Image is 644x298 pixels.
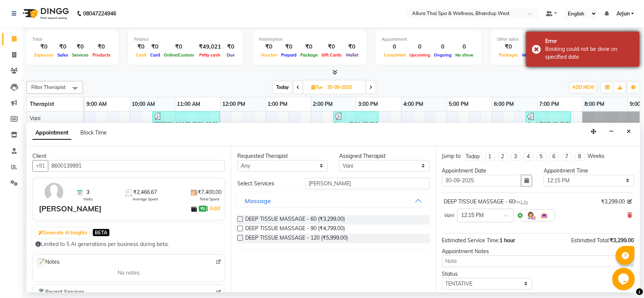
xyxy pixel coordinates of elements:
[515,199,529,205] small: for
[583,99,607,110] a: 8:00 PM
[442,175,522,186] input: yyyy-mm-dd
[273,81,292,93] span: Today
[48,160,225,172] input: Search by Name/Mobile/Email/Code
[91,52,112,58] span: Products
[134,43,148,51] div: ₹0
[442,152,461,160] div: Jump to
[55,43,70,51] div: ₹0
[55,52,70,58] span: Sales
[407,52,432,58] span: Upcoming
[610,237,634,244] span: ₹3,299.00
[162,52,196,58] span: Online/Custom
[43,181,65,203] img: avatar
[549,152,559,161] li: 6
[432,52,453,58] span: Ongoing
[279,52,298,58] span: Prepaid
[527,113,570,127] div: Anuj, TK07, 06:45 PM-07:45 PM, BALINESE MASSAGE - 60
[208,204,221,213] a: Add
[148,52,162,58] span: Card
[320,52,344,58] span: Gift Cards
[32,43,55,51] div: ₹0
[524,152,533,161] li: 4
[492,99,516,110] a: 6:00 PM
[30,115,40,122] span: Vani
[221,99,247,110] a: 12:00 PM
[298,52,320,58] span: Package
[200,196,220,202] span: Total Spent
[453,52,475,58] span: No show
[628,199,632,204] i: Edit price
[575,152,585,161] li: 8
[32,52,55,58] span: Expenses
[485,152,495,161] li: 1
[344,52,360,58] span: Wallet
[442,270,533,278] div: Status
[407,43,432,51] div: 0
[245,234,348,243] span: DEEP TISSUE MASSAGE - 120 (₹5,999.00)
[153,113,219,127] div: [PERSON_NAME], TK01, 10:30 AM-12:00 PM, SWEDISH MASSAGE - 90
[224,43,237,51] div: ₹0
[442,237,500,244] span: Estimated Service Time:
[339,152,430,160] div: Assigned Therapist
[298,43,320,51] div: ₹0
[497,36,619,43] div: Other sales
[466,153,480,160] div: Today
[447,99,471,110] a: 5:00 PM
[334,113,378,127] div: Varun, TK04, 02:30 PM-03:30 PM, BALINESE MASSAGE - 60
[175,99,203,110] a: 11:00 AM
[526,211,535,220] img: Hairdresser.png
[382,43,407,51] div: 0
[32,126,71,140] span: Appointment
[325,82,363,93] input: 2025-09-30
[148,43,162,51] div: ₹0
[240,194,426,208] button: Massage
[80,129,107,136] span: Block Time
[540,211,549,220] img: Interior.png
[511,152,521,161] li: 3
[498,152,508,161] li: 2
[520,43,551,51] div: ₹0
[35,240,222,248] div: Limited to 5 AI generations per business during beta.
[83,3,116,24] b: 08047224946
[118,269,140,277] span: No notes
[444,198,529,206] div: DEEP TISSUE MASSAGE - 60
[36,258,60,267] span: Notes
[19,3,71,24] img: logo
[162,43,196,51] div: ₹0
[357,99,380,110] a: 3:00 PM
[130,99,157,110] a: 10:00 AM
[311,99,335,110] a: 2:00 PM
[279,43,298,51] div: ₹0
[320,43,344,51] div: ₹0
[571,237,610,244] span: Estimated Total:
[538,99,561,110] a: 7:00 PM
[83,196,93,202] span: Visits
[442,167,533,175] div: Appointment Date
[245,215,345,225] span: DEEP TISSUE MASSAGE - 60 (₹3,299.00)
[382,52,407,58] span: Completed
[382,36,475,43] div: Appointment
[402,99,426,110] a: 4:00 PM
[266,99,290,110] a: 1:00 PM
[572,84,594,90] span: ADD NEW
[453,43,475,51] div: 0
[500,237,515,244] span: 1 hour
[442,248,634,255] div: Appointment Notes
[134,52,148,58] span: Cash
[198,52,223,58] span: Petty cash
[70,43,91,51] div: ₹0
[134,36,237,43] div: Finance
[70,52,91,58] span: Services
[237,152,328,160] div: Requested Therapist
[32,36,112,43] div: Total
[93,229,109,236] span: BETA
[198,188,221,196] span: ₹7,400.00
[544,167,634,175] div: Appointment Time
[207,204,221,213] span: |
[259,36,360,43] div: Redemption
[39,203,101,214] div: [PERSON_NAME]
[545,45,634,61] div: Booking could not be done on specified date
[259,43,279,51] div: ₹0
[601,198,625,206] span: ₹3,299.00
[612,268,636,290] iframe: chat widget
